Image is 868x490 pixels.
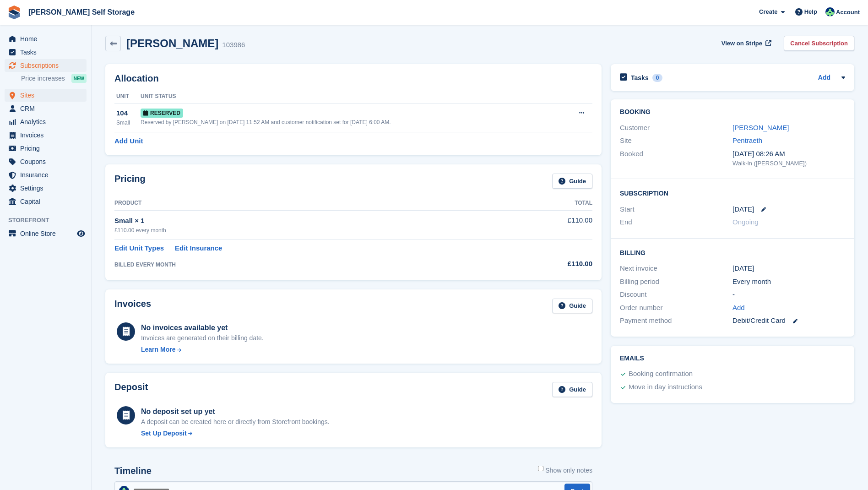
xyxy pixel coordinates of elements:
div: 0 [652,74,663,82]
a: Set Up Deposit [141,429,330,438]
a: Edit Insurance [175,243,222,254]
div: [DATE] [732,263,845,274]
span: Insurance [20,169,75,181]
th: Product [114,196,503,211]
div: Reserved by [PERSON_NAME] on [DATE] 11:52 AM and customer notification set for [DATE] 6:00 AM. [141,118,560,126]
a: Guide [552,382,592,397]
a: Guide [552,299,592,314]
div: - [732,289,845,300]
h2: Emails [620,355,845,362]
div: Learn More [141,345,175,354]
span: Pricing [20,142,75,155]
div: Booked [620,149,732,168]
th: Total [503,196,592,211]
th: Unit [114,89,141,104]
th: Unit Status [141,89,560,104]
a: [PERSON_NAME] [732,124,789,131]
span: Reserved [141,109,183,118]
a: menu [5,155,87,168]
div: Billing period [620,277,732,287]
span: Settings [20,182,75,195]
span: Subscriptions [20,59,75,72]
a: menu [5,169,87,181]
span: Price increases [21,74,65,83]
div: Booking confirmation [629,369,693,380]
h2: Allocation [114,73,592,84]
span: Storefront [8,216,91,225]
div: Set Up Deposit [141,429,187,438]
span: Coupons [20,155,75,168]
a: Add [818,73,830,83]
span: CRM [20,102,75,115]
span: Ongoing [732,218,759,226]
div: Next invoice [620,263,732,274]
a: Preview store [76,228,87,239]
a: menu [5,59,87,72]
a: Guide [552,174,592,189]
a: Add Unit [114,136,143,147]
h2: Tasks [631,74,649,82]
div: [DATE] 08:26 AM [732,149,845,159]
div: Every month [732,277,845,287]
div: 103986 [222,40,245,50]
div: Start [620,204,732,215]
div: End [620,217,732,228]
a: Pentraeth [732,136,762,144]
h2: Booking [620,109,845,116]
a: menu [5,33,87,45]
a: menu [5,142,87,155]
span: Online Store [20,227,75,240]
span: Invoices [20,129,75,142]
span: Home [20,33,75,45]
div: £110.00 [503,259,592,269]
h2: Deposit [114,382,148,397]
h2: Billing [620,248,845,257]
span: Capital [20,195,75,208]
a: menu [5,46,87,59]
div: £110.00 every month [114,226,503,234]
span: Sites [20,89,75,102]
h2: [PERSON_NAME] [126,37,218,49]
span: Analytics [20,115,75,128]
div: Site [620,136,732,146]
div: Small [116,119,141,127]
a: [PERSON_NAME] Self Storage [25,5,138,20]
a: menu [5,195,87,208]
h2: Pricing [114,174,146,189]
div: 104 [116,108,141,119]
div: BILLED EVERY MONTH [114,261,503,269]
input: Show only notes [538,466,543,471]
div: Discount [620,289,732,300]
a: Edit Unit Types [114,243,164,254]
img: Dafydd Pritchard [825,7,835,16]
a: Price increases NEW [21,73,87,83]
a: menu [5,129,87,142]
h2: Timeline [114,466,152,476]
a: Cancel Subscription [784,36,854,51]
div: No invoices available yet [141,322,264,333]
div: Small × 1 [114,216,503,226]
label: Show only notes [538,466,592,475]
div: Payment method [620,316,732,326]
div: NEW [71,74,87,83]
time: 2025-09-15 00:00:00 UTC [732,204,754,215]
div: Order number [620,303,732,313]
a: menu [5,102,87,115]
a: menu [5,182,87,195]
p: A deposit can be created here or directly from Storefront bookings. [141,417,330,427]
a: Add [732,303,745,313]
div: Debit/Credit Card [732,316,845,326]
a: menu [5,227,87,240]
h2: Subscription [620,188,845,197]
div: No deposit set up yet [141,406,330,417]
img: stora-icon-8386f47178a22dfd0bd8f6a31ec36ba5ce8667c1dd55bd0f319d3a0aa187defe.svg [7,5,21,19]
a: View on Stripe [718,36,773,51]
div: Customer [620,123,732,133]
h2: Invoices [114,299,151,314]
span: Account [836,8,860,17]
span: Tasks [20,46,75,59]
td: £110.00 [503,210,592,239]
a: Learn More [141,345,264,354]
div: Invoices are generated on their billing date. [141,333,264,343]
div: Move in day instructions [629,382,702,393]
